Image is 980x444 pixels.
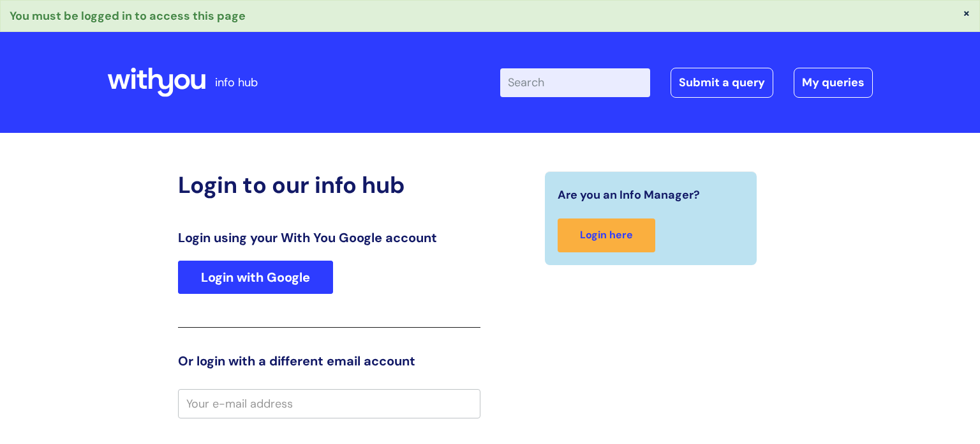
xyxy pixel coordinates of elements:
button: × [963,7,970,19]
a: Login with Google [178,261,333,294]
p: info hub [215,72,258,93]
a: Login here [558,218,655,252]
input: Search [500,68,650,96]
a: My queries [794,68,873,97]
span: Are you an Info Manager? [558,185,700,205]
h3: Login using your With You Google account [178,230,480,245]
h2: Login to our info hub [178,171,480,199]
a: Submit a query [671,68,773,97]
input: Your e-mail address [178,389,480,418]
h3: Or login with a different email account [178,353,480,369]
